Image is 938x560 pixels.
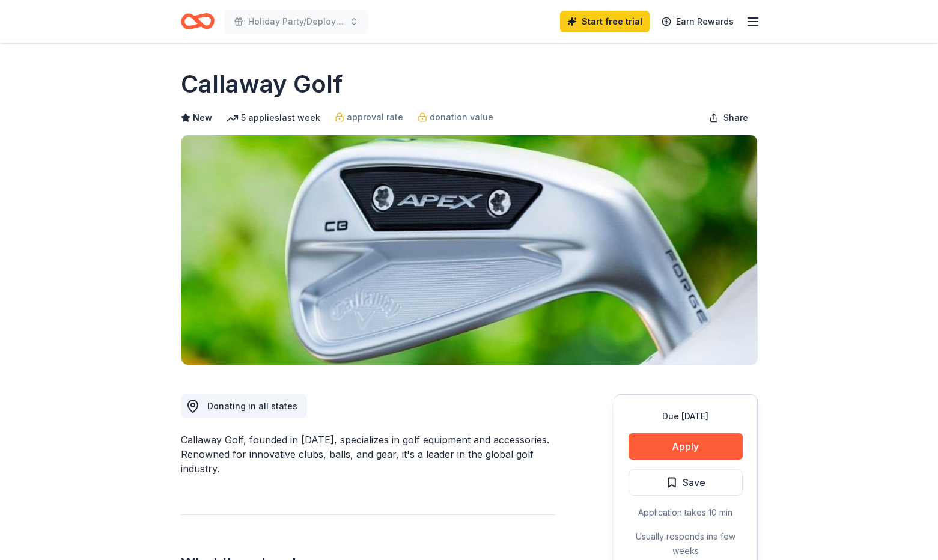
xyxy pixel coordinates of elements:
div: Callaway Golf, founded in [DATE], specializes in golf equipment and accessories. Renowned for inn... [181,433,556,476]
span: donation value [430,110,493,124]
span: Save [683,475,705,490]
h1: Callaway Golf [181,67,343,101]
a: Earn Rewards [654,11,741,32]
a: Start free trial [560,11,650,32]
button: Apply [629,433,743,460]
div: Usually responds in a few weeks [629,529,743,558]
div: Application takes 10 min [629,505,743,520]
a: donation value [418,110,493,124]
span: approval rate [347,110,403,124]
span: Donating in all states [207,401,297,411]
button: Holiday Party/Deployment Return [224,10,368,34]
img: Image for Callaway Golf [181,135,757,365]
span: Holiday Party/Deployment Return [248,14,344,29]
div: Due [DATE] [629,409,743,424]
span: Share [723,111,748,125]
span: New [193,111,212,125]
div: 5 applies last week [227,111,320,125]
a: approval rate [335,110,403,124]
button: Save [629,469,743,496]
a: Home [181,7,215,35]
button: Share [699,106,758,130]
